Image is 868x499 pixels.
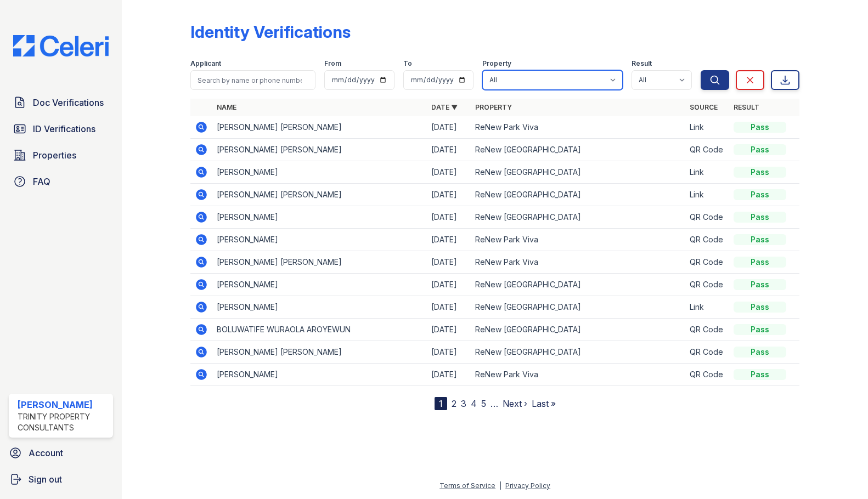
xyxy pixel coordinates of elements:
[18,411,109,433] div: Trinity Property Consultants
[471,319,685,341] td: ReNew [GEOGRAPHIC_DATA]
[427,274,471,296] td: [DATE]
[632,59,652,68] label: Result
[9,171,113,192] a: FAQ
[427,319,471,341] td: [DATE]
[212,161,427,184] td: [PERSON_NAME]
[734,189,786,200] div: Pass
[427,116,471,139] td: [DATE]
[734,302,786,313] div: Pass
[427,364,471,386] td: [DATE]
[685,251,729,274] td: QR Code
[685,184,729,206] td: Link
[690,103,718,111] a: Source
[685,161,729,184] td: Link
[4,35,117,56] img: CE_Logo_Blue-a8612792a0a2168367f1c8372b55b34899dd931a85d93a1a3d3e32e68fde9ad4.png
[212,206,427,229] td: [PERSON_NAME]
[685,274,729,296] td: QR Code
[212,364,427,386] td: [PERSON_NAME]
[33,96,104,109] span: Doc Verifications
[734,257,786,268] div: Pass
[439,481,495,490] a: Terms of Service
[212,319,427,341] td: BOLUWATIFE WURAOLA AROYEWUN
[685,364,729,386] td: QR Code
[734,369,786,380] div: Pass
[9,144,113,166] a: Properties
[427,229,471,251] td: [DATE]
[427,341,471,364] td: [DATE]
[4,442,117,464] a: Account
[33,149,76,162] span: Properties
[734,212,786,223] div: Pass
[212,184,427,206] td: [PERSON_NAME] [PERSON_NAME]
[471,296,685,319] td: ReNew [GEOGRAPHIC_DATA]
[427,139,471,161] td: [DATE]
[471,251,685,274] td: ReNew Park Viva
[734,234,786,245] div: Pass
[427,251,471,274] td: [DATE]
[435,397,447,410] div: 1
[685,319,729,341] td: QR Code
[471,398,477,409] a: 4
[427,161,471,184] td: [DATE]
[212,296,427,319] td: [PERSON_NAME]
[491,397,498,410] span: …
[427,184,471,206] td: [DATE]
[427,206,471,229] td: [DATE]
[499,481,501,490] div: |
[212,274,427,296] td: [PERSON_NAME]
[452,398,456,409] a: 2
[461,398,466,409] a: 3
[471,341,685,364] td: ReNew [GEOGRAPHIC_DATA]
[471,229,685,251] td: ReNew Park Viva
[685,296,729,319] td: Link
[734,144,786,155] div: Pass
[33,175,50,188] span: FAQ
[471,184,685,206] td: ReNew [GEOGRAPHIC_DATA]
[427,296,471,319] td: [DATE]
[685,206,729,229] td: QR Code
[33,122,95,135] span: ID Verifications
[29,473,62,486] span: Sign out
[403,59,412,68] label: To
[29,446,63,460] span: Account
[734,347,786,358] div: Pass
[482,59,511,68] label: Property
[431,103,458,111] a: Date ▼
[685,139,729,161] td: QR Code
[18,398,109,411] div: [PERSON_NAME]
[471,206,685,229] td: ReNew [GEOGRAPHIC_DATA]
[212,116,427,139] td: [PERSON_NAME] [PERSON_NAME]
[324,59,341,68] label: From
[212,139,427,161] td: [PERSON_NAME] [PERSON_NAME]
[471,161,685,184] td: ReNew [GEOGRAPHIC_DATA]
[9,118,113,140] a: ID Verifications
[481,398,486,409] a: 5
[471,274,685,296] td: ReNew [GEOGRAPHIC_DATA]
[734,167,786,178] div: Pass
[734,279,786,290] div: Pass
[532,398,556,409] a: Last »
[734,122,786,133] div: Pass
[734,103,759,111] a: Result
[190,59,221,68] label: Applicant
[685,341,729,364] td: QR Code
[212,341,427,364] td: [PERSON_NAME] [PERSON_NAME]
[471,364,685,386] td: ReNew Park Viva
[685,116,729,139] td: Link
[217,103,236,111] a: Name
[212,251,427,274] td: [PERSON_NAME] [PERSON_NAME]
[212,229,427,251] td: [PERSON_NAME]
[190,22,351,42] div: Identity Verifications
[734,324,786,335] div: Pass
[685,229,729,251] td: QR Code
[505,481,550,490] a: Privacy Policy
[9,92,113,114] a: Doc Verifications
[4,468,117,490] a: Sign out
[471,116,685,139] td: ReNew Park Viva
[503,398,527,409] a: Next ›
[190,70,316,90] input: Search by name or phone number
[471,139,685,161] td: ReNew [GEOGRAPHIC_DATA]
[475,103,512,111] a: Property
